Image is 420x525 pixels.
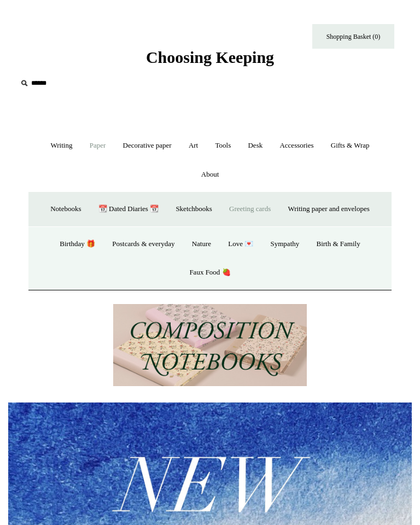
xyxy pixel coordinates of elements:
[168,195,219,224] a: Sketchbooks
[323,131,377,160] a: Gifts & Wrap
[146,57,274,65] a: Choosing Keeping
[184,230,219,259] a: Nature
[113,304,307,387] img: 202302 Composition ledgers.jpg__PID:69722ee6-fa44-49dd-a067-31375e5d54ec
[146,48,274,66] span: Choosing Keeping
[312,24,394,49] a: Shopping Basket (0)
[309,230,368,259] a: Birth & Family
[115,131,179,160] a: Decorative paper
[208,131,239,160] a: Tools
[281,195,377,224] a: Writing paper and envelopes
[272,131,321,160] a: Accessories
[194,160,227,189] a: About
[240,131,270,160] a: Desk
[181,131,206,160] a: Art
[43,195,89,224] a: Notebooks
[82,131,114,160] a: Paper
[263,230,307,259] a: Sympathy
[220,230,261,259] a: Love 💌
[52,230,103,259] a: Birthday 🎁
[182,258,238,287] a: Faux Food 🍓
[43,131,80,160] a: Writing
[221,195,278,224] a: Greeting cards
[104,230,182,259] a: Postcards & everyday
[91,195,166,224] a: 📆 Dated Diaries 📆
